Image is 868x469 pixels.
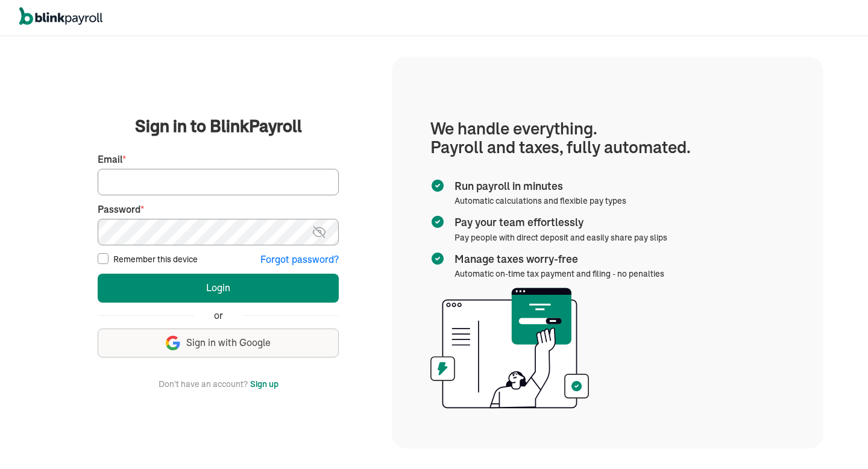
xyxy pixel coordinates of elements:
img: google [166,336,180,350]
span: Automatic on-time tax payment and filing - no penalties [454,268,664,279]
button: Forgot password? [260,253,339,266]
label: Email [98,153,339,166]
img: checkmark [430,178,445,193]
img: eye [312,225,327,239]
span: Sign in to BlinkPayroll [135,114,302,138]
span: or [214,309,223,323]
button: Sign up [250,377,278,391]
button: Login [98,274,339,303]
span: Automatic calculations and flexible pay types [454,195,626,206]
span: Run payroll in minutes [454,178,621,194]
span: Don't have an account? [159,377,248,391]
span: Pay people with direct deposit and easily share pay slips [454,232,667,243]
h1: We handle everything. Payroll and taxes, fully automated. [430,119,785,157]
label: Password [98,203,339,216]
img: logo [19,7,102,25]
span: Manage taxes worry-free [454,251,659,267]
button: Sign in with Google [98,329,339,357]
img: checkmark [430,251,445,266]
span: Pay your team effortlessly [454,215,662,230]
img: checkmark [430,215,445,229]
img: illustration [430,286,589,410]
input: Your email address [98,169,339,195]
span: Sign in with Google [186,336,271,350]
label: Remember this device [113,253,198,265]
